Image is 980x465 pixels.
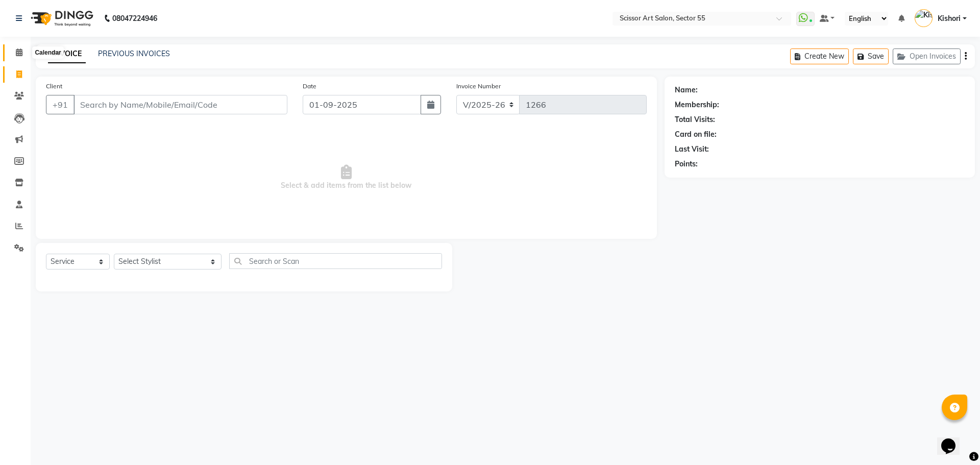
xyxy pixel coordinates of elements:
span: Select & add items from the list below [46,127,647,229]
button: Open Invoices [893,48,961,64]
div: Name: [675,85,698,95]
a: PREVIOUS INVOICES [98,49,170,58]
label: Invoice Number [456,82,501,91]
iframe: chat widget [937,424,970,455]
div: Points: [675,159,698,169]
b: 08047224946 [112,4,157,33]
button: Create New [790,48,849,64]
div: Card on file: [675,129,717,140]
input: Search or Scan [229,253,442,269]
button: Save [853,48,889,64]
input: Search by Name/Mobile/Email/Code [73,95,287,114]
img: Kishori [915,9,933,27]
div: Membership: [675,100,719,110]
img: logo [26,4,96,33]
div: Total Visits: [675,114,715,125]
span: Kishori [938,13,961,24]
button: +91 [46,95,75,114]
div: Last Visit: [675,144,709,155]
label: Date [303,82,316,91]
div: Calendar [32,46,63,59]
label: Client [46,82,62,91]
